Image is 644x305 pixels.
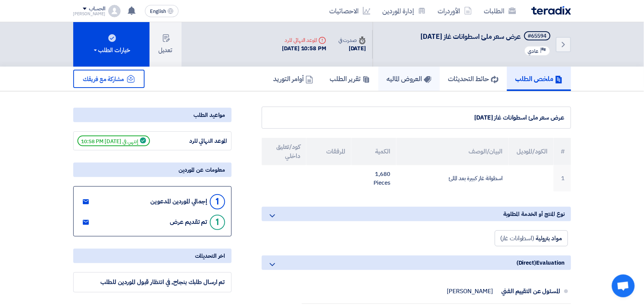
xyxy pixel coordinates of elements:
[77,136,150,146] span: إنتهي في [DATE] 10:58 PM
[499,282,560,300] div: المسئول عن التقييم الفني
[100,279,225,286] div: تم ارسال طلبك بنجاح, في انتظار قبول الموردين للطلب
[421,31,552,42] h5: عرض سعر ملئ اسطوانات غاز أبريل 2025
[150,22,182,67] button: تعديل
[170,137,227,145] div: الموعد النهائي للرد
[170,219,208,226] div: تم تقديم عرض
[150,9,166,14] span: English
[73,22,150,67] button: خيارات الطلب
[262,138,307,165] th: كود/تعليق داخلي
[92,46,130,55] div: خيارات الطلب
[306,138,351,165] th: المرفقات
[554,165,571,192] td: 1
[322,67,378,91] a: تقرير الطلب
[282,44,327,53] div: [DATE] 10:58 PM
[507,67,571,91] a: ملخص الطلب
[83,75,124,84] span: مشاركة مع فريقك
[73,249,232,263] div: اخر التحديثات
[421,31,521,42] span: عرض سعر ملئ اسطوانات غاز [DATE]
[536,234,562,243] span: مواد بترولية
[432,2,478,20] a: الأوردرات
[515,74,563,83] h5: ملخص الطلب
[73,108,232,122] div: مواعيد الطلب
[387,74,431,83] h5: العروض الماليه
[151,198,208,205] div: إجمالي الموردين المدعوين
[447,287,493,295] div: [PERSON_NAME]
[324,2,377,20] a: الاحصائيات
[440,67,507,91] a: حائط التحديثات
[274,74,313,83] h5: أوامر التوريد
[89,6,105,12] div: الحساب
[378,67,440,91] a: العروض الماليه
[330,74,370,83] h5: تقرير الطلب
[536,259,565,267] span: Evaluation
[396,165,509,192] td: اسطوانة غاز كبيرة بعد الملئ
[554,138,571,165] th: #
[351,138,396,165] th: الكمية
[145,5,179,17] button: English
[503,210,565,218] span: نوع المنتج أو الخدمة المطلوبة
[396,138,509,165] th: البيان/الوصف
[501,234,535,243] span: (اسطوانات غاز)
[282,36,327,44] div: الموعد النهائي للرد
[528,48,539,55] span: عادي
[265,67,322,91] a: أوامر التوريد
[377,2,432,20] a: إدارة الموردين
[612,275,635,297] a: Open chat
[73,163,232,177] div: معلومات عن الموردين
[338,36,366,44] div: صدرت في
[268,113,565,122] div: عرض سعر ملئ اسطوانات غاز [DATE]
[531,6,571,15] img: Teradix logo
[478,2,522,20] a: الطلبات
[528,34,547,39] div: #65594
[210,215,225,230] div: 1
[448,74,499,83] h5: حائط التحديثات
[108,5,121,17] img: profile_test.png
[509,138,554,165] th: الكود/الموديل
[210,194,225,209] div: 1
[351,165,396,192] td: 1,680 Pieces
[517,259,536,267] span: (Direct)
[73,12,106,16] div: [PERSON_NAME]
[338,44,366,53] div: [DATE]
